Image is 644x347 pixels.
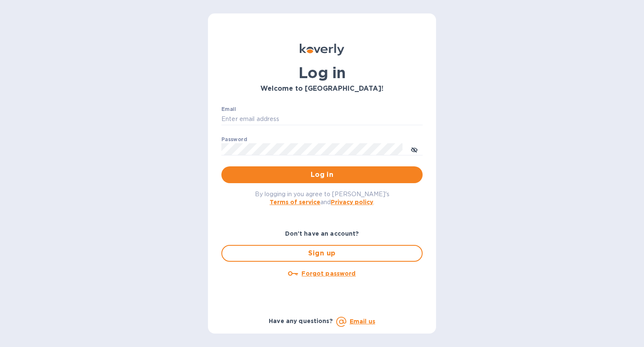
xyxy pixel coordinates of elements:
[301,270,356,277] u: Forgot password
[221,113,423,126] input: Enter email address
[221,64,423,81] h1: Log in
[228,170,416,180] span: Log in
[285,230,359,237] b: Don't have an account?
[221,107,236,112] label: Email
[269,318,333,324] b: Have any questions?
[270,199,320,205] a: Terms of service
[350,318,375,325] a: Email us
[406,141,423,158] button: toggle password visibility
[255,191,390,205] span: By logging in you agree to [PERSON_NAME]'s and .
[300,44,344,55] img: Koverly
[229,248,415,258] span: Sign up
[331,199,373,205] a: Privacy policy
[221,85,423,93] h3: Welcome to [GEOGRAPHIC_DATA]!
[221,245,423,262] button: Sign up
[221,166,423,183] button: Log in
[221,137,247,142] label: Password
